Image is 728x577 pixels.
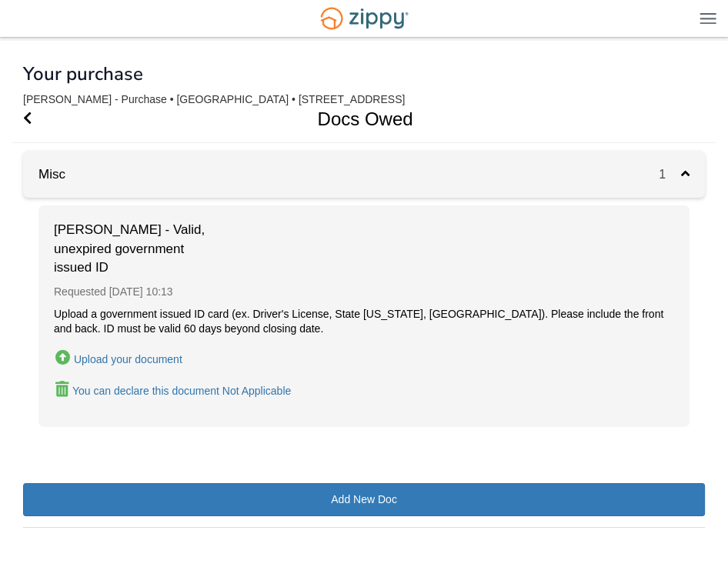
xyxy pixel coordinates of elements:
[54,221,208,277] span: [PERSON_NAME] - Valid, unexpired government issued ID
[72,385,291,397] div: You can declare this document Not Applicable
[54,380,292,401] button: Declare Shawn Eagan - Valid, unexpired government issued ID not applicable
[54,347,184,369] button: Upload Shawn Eagan - Valid, unexpired government issued ID
[74,353,182,365] div: Upload your document
[12,95,699,142] h1: Docs Owed
[23,167,65,182] a: Misc
[23,95,32,142] a: Go Back
[659,168,681,181] span: 1
[54,277,674,307] div: Requested [DATE] 10:13
[23,93,705,106] div: [PERSON_NAME] - Purchase • [GEOGRAPHIC_DATA] • [STREET_ADDRESS]
[23,64,143,84] h1: Your purchase
[700,12,716,24] img: Mobile Dropdown Menu
[54,307,674,336] div: Upload a government issued ID card (ex. Driver's License, State [US_STATE], [GEOGRAPHIC_DATA]). P...
[23,483,705,516] a: Add New Doc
